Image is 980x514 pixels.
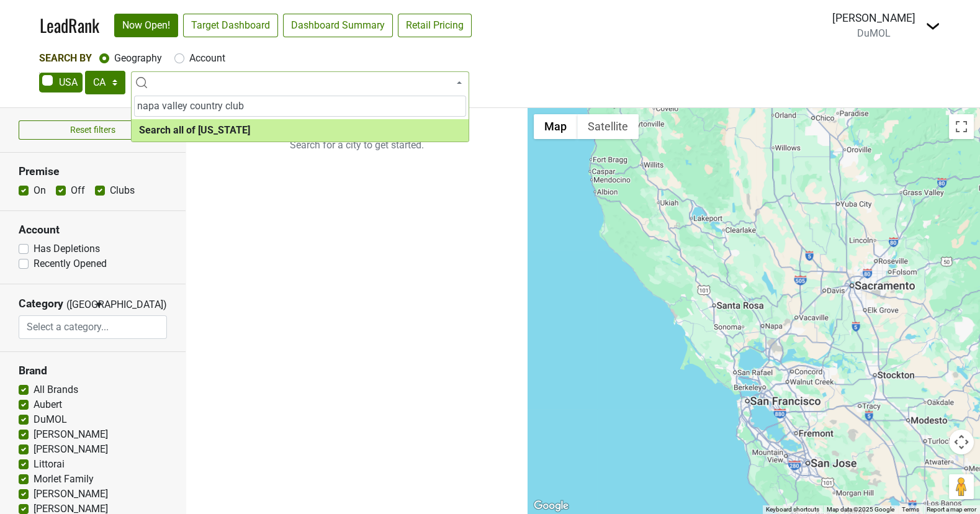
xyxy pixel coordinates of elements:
button: Keyboard shortcuts [766,505,819,514]
a: Now Open! [114,14,178,37]
button: Reset filters [19,120,167,140]
label: [PERSON_NAME] [34,427,108,442]
label: [PERSON_NAME] [34,487,108,502]
span: Search By [39,52,92,64]
h3: Brand [19,364,167,377]
label: DuMOL [34,412,67,427]
a: Target Dashboard [183,14,278,37]
a: Dashboard Summary [283,14,393,37]
a: LeadRank [40,12,99,38]
button: Toggle fullscreen view [949,114,974,139]
img: Dropdown Menu [925,19,940,34]
b: Search all of [US_STATE] [139,124,250,136]
p: Search for a city to get started. [186,108,528,183]
button: Show satellite imagery [577,114,639,139]
div: [PERSON_NAME] [832,10,915,26]
a: Retail Pricing [398,14,472,37]
label: Littorai [34,457,65,472]
label: Off [71,183,85,198]
label: On [34,183,46,198]
label: All Brands [34,382,78,397]
label: Aubert [34,397,62,412]
h3: Category [19,297,63,310]
span: ▼ [94,299,104,310]
span: DuMOL [857,27,891,39]
label: Has Depletions [34,241,100,256]
a: Terms (opens in new tab) [902,506,919,513]
input: Select a category... [19,315,167,339]
a: Open this area in Google Maps (opens a new window) [531,498,572,514]
label: Recently Opened [34,256,107,271]
h3: Account [19,223,167,237]
button: Drag Pegman onto the map to open Street View [949,474,974,499]
span: Map data ©2025 Google [827,506,894,513]
button: Show street map [534,114,577,139]
label: Geography [114,51,162,66]
label: [PERSON_NAME] [34,442,108,457]
img: Google [531,498,572,514]
button: Map camera controls [949,430,974,454]
span: ([GEOGRAPHIC_DATA]) [66,297,91,315]
label: Clubs [110,183,135,198]
label: Account [189,51,225,66]
h3: Premise [19,165,167,178]
a: Report a map error [927,506,976,513]
label: Morlet Family [34,472,94,487]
